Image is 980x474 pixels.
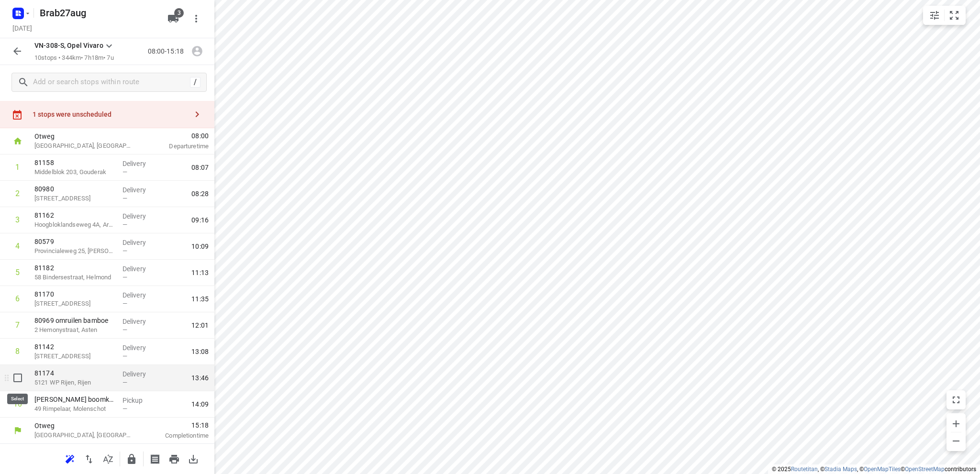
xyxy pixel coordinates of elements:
p: [GEOGRAPHIC_DATA], [GEOGRAPHIC_DATA] [34,430,134,440]
p: 81162 [34,210,115,220]
p: Provincialeweg 25, [PERSON_NAME] [34,246,115,256]
span: — [122,379,127,386]
button: More [187,9,206,28]
span: 15:18 [145,420,209,430]
span: Print shipping labels [145,454,165,463]
button: Lock route [122,450,141,469]
p: 80579 [34,237,115,246]
div: 8 [15,347,20,356]
span: 11:13 [191,268,209,277]
span: — [122,300,127,307]
span: — [122,195,127,202]
span: 3 [174,8,184,18]
p: Pickup [122,396,158,405]
span: 08:07 [191,163,209,172]
p: [STREET_ADDRESS] [34,194,115,203]
h5: Brab27aug [36,5,160,21]
span: — [122,274,127,281]
p: Middelblok 203, Gouderak [34,167,115,177]
span: Print route [165,454,184,463]
span: — [122,168,127,176]
div: 5 [15,268,20,277]
p: Delivery [122,343,158,353]
p: 49 Rimpelaar, Molenschot [34,404,115,414]
p: 81142 [34,342,115,352]
p: 81158 [34,158,115,167]
span: Download route [184,454,203,463]
p: Smits boomkwekerij 2 x Magnolia XXL [34,395,115,404]
a: OpenStreetMap [905,466,945,473]
span: — [122,405,127,412]
span: 10:09 [191,242,209,251]
a: Stadia Maps [824,466,857,473]
p: 81174 [34,368,115,378]
p: Otweg [34,132,134,141]
li: © 2025 , © , © © contributors [772,466,976,473]
p: Departure time [145,142,209,151]
span: 13:46 [191,373,209,383]
span: 11:35 [191,294,209,304]
span: Assign driver [188,46,207,55]
span: Sort by time window [99,454,118,463]
span: 12:01 [191,320,209,330]
span: Reverse route [79,454,99,463]
p: Delivery [122,211,158,221]
p: 81170 [34,289,115,299]
p: 08:00-15:18 [148,46,188,56]
p: Gijzelsestraat 16a, Biezenmortel [34,352,115,361]
span: 08:00 [145,131,209,141]
span: — [122,221,127,228]
p: Delivery [122,317,158,326]
button: Fit zoom [945,6,964,25]
span: — [122,247,127,254]
div: 1 [15,163,20,172]
p: [GEOGRAPHIC_DATA], [GEOGRAPHIC_DATA] [34,141,134,151]
h5: Project date [9,22,36,33]
p: 81182 [34,263,115,273]
p: 80969 omruilen bamboe [34,316,115,325]
p: 5121 WP Rijen, Rijen [34,378,115,387]
p: Delivery [122,185,158,195]
div: small contained button group [923,6,966,25]
p: Delivery [122,369,158,379]
p: 10 stops • 344km • 7h18m • 7u [34,54,115,63]
span: — [122,326,127,333]
p: Completion time [145,431,209,441]
p: Delivery [122,238,158,247]
a: OpenMapTiles [864,466,901,473]
span: Reoptimize route [60,454,79,463]
input: Add or search stops within route [33,75,190,90]
p: Delivery [122,264,158,274]
p: Otweg [34,421,134,430]
div: 4 [15,242,20,251]
p: 80980 [34,184,115,194]
div: 3 [15,215,20,224]
p: 58 Bindersestraat, Helmond [34,273,115,282]
button: 3 [164,9,183,28]
div: 7 [15,320,20,330]
p: VN-308-S, Opel Vivaro [34,41,103,51]
p: [STREET_ADDRESS] [34,299,115,309]
div: 6 [15,294,20,303]
button: Map settings [925,6,944,25]
div: / [190,77,200,88]
p: Delivery [122,159,158,168]
p: Delivery [122,290,158,300]
span: 09:16 [191,215,209,225]
a: Routetitan [791,466,818,473]
span: — [122,353,127,360]
p: 2 Hemonystraat, Asten [34,325,115,335]
div: 10 [13,399,22,408]
p: Hoogbloklandseweg 4A, Arkel [34,220,115,230]
div: 2 [15,189,20,198]
span: 14:09 [191,399,209,409]
span: 08:28 [191,189,209,198]
span: 13:08 [191,347,209,356]
div: 1 stops were unscheduled [33,110,188,118]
